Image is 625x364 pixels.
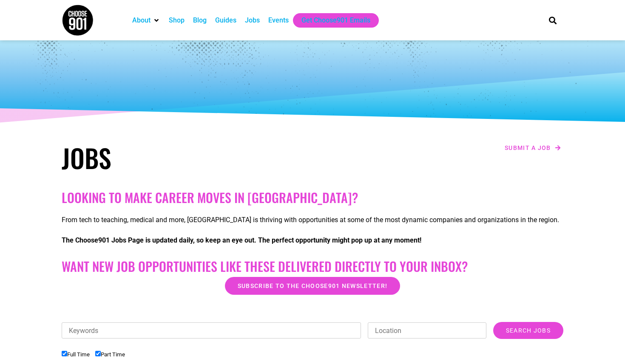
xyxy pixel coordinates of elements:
[505,145,551,151] span: Submit a job
[238,283,387,289] span: Subscribe to the Choose901 newsletter!
[169,15,185,25] a: Shop
[132,15,151,25] a: About
[493,322,563,339] input: Search Jobs
[62,236,421,244] strong: The Choose901 Jobs Page is updated daily, so keep an eye out. The perfect opportunity might pop u...
[62,322,361,339] input: Keywords
[95,351,125,358] label: Part Time
[95,351,101,356] input: Part Time
[301,15,370,25] a: Get Choose901 Emails
[368,322,486,339] input: Location
[62,142,308,173] h1: Jobs
[128,13,534,28] nav: Main nav
[62,351,90,358] label: Full Time
[62,215,563,225] p: From tech to teaching, medical and more, [GEOGRAPHIC_DATA] is thriving with opportunities at some...
[546,13,560,27] div: Search
[215,15,236,25] a: Guides
[62,190,563,205] h2: Looking to make career moves in [GEOGRAPHIC_DATA]?
[268,15,289,25] a: Events
[245,15,260,25] a: Jobs
[225,277,400,295] a: Subscribe to the Choose901 newsletter!
[62,351,67,356] input: Full Time
[128,13,165,28] div: About
[502,142,563,153] a: Submit a job
[62,259,563,274] h2: Want New Job Opportunities like these Delivered Directly to your Inbox?
[193,15,207,25] a: Blog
